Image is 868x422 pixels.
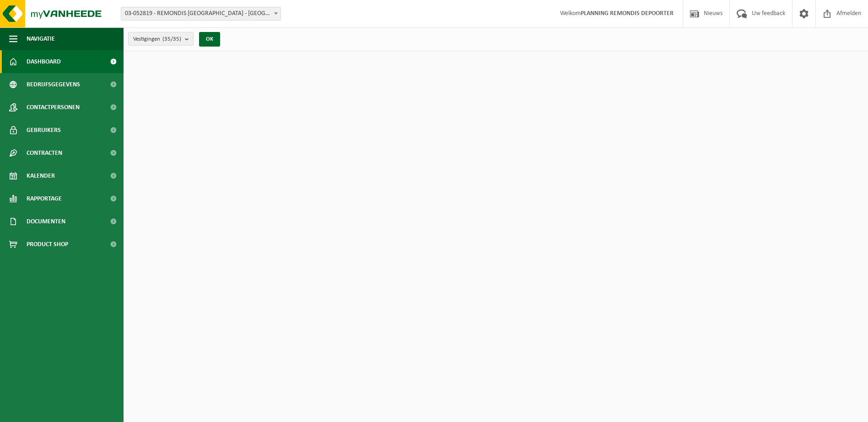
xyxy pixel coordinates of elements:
[27,50,61,73] span: Dashboard
[27,27,55,50] span: Navigatie
[27,164,55,187] span: Kalender
[162,36,181,42] count: (35/35)
[199,32,220,47] button: OK
[121,7,281,21] span: 03-052819 - REMONDIS WEST-VLAANDEREN - OOSTENDE
[27,142,62,164] span: Contracten
[27,96,80,119] span: Contactpersonen
[27,73,80,96] span: Bedrijfsgegevens
[27,119,61,142] span: Gebruikers
[27,187,62,210] span: Rapportage
[27,210,65,233] span: Documenten
[133,32,181,46] span: Vestigingen
[581,10,674,17] strong: PLANNING REMONDIS DEPOORTER
[27,233,68,256] span: Product Shop
[121,7,280,20] span: 03-052819 - REMONDIS WEST-VLAANDEREN - OOSTENDE
[128,32,194,46] button: Vestigingen(35/35)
